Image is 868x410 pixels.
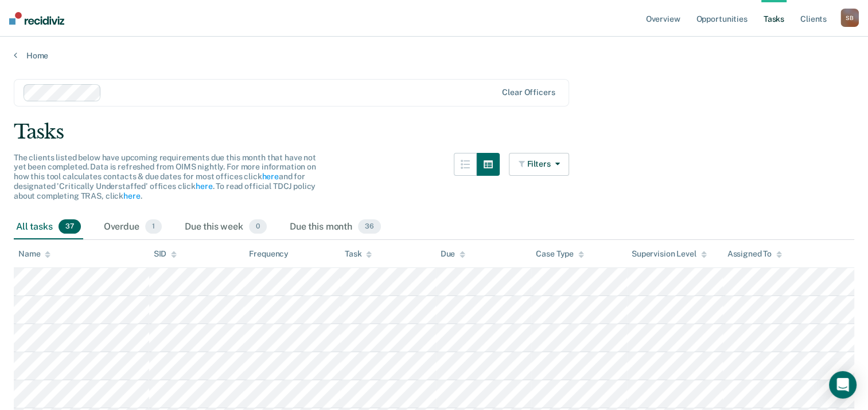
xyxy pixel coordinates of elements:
[727,249,782,259] div: Assigned To
[249,249,289,259] div: Frequency
[102,215,164,240] div: Overdue1
[441,249,466,259] div: Due
[287,215,383,240] div: Due this month36
[840,9,859,27] div: S B
[829,371,857,399] div: Open Intercom Messenger
[249,219,267,234] span: 0
[345,249,372,259] div: Task
[14,120,854,144] div: Tasks
[502,88,555,97] div: Clear officers
[9,12,64,25] img: Recidiviz
[358,219,381,234] span: 36
[59,219,81,234] span: 37
[18,249,50,259] div: Name
[182,215,269,240] div: Due this week0
[123,191,140,200] a: here
[14,215,83,240] div: All tasks37
[536,249,584,259] div: Case Type
[840,9,859,27] button: SB
[14,50,854,61] a: Home
[14,153,316,200] span: The clients listed below have upcoming requirements due this month that have not yet been complet...
[262,172,278,181] a: here
[632,249,707,259] div: Supervision Level
[509,153,570,176] button: Filters
[154,249,177,259] div: SID
[196,182,212,191] a: here
[145,219,162,234] span: 1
